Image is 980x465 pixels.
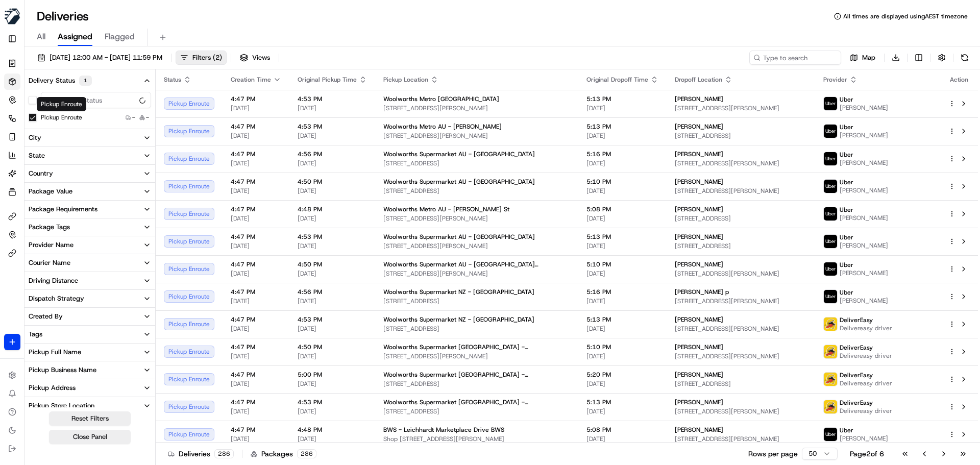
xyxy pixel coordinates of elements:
img: Nash [10,10,31,31]
span: [STREET_ADDRESS][PERSON_NAME] [675,407,806,415]
span: [DATE] [231,104,281,112]
span: [DATE] [298,380,367,388]
span: [STREET_ADDRESS][PERSON_NAME] [675,297,806,305]
span: 4:47 PM [231,150,281,158]
button: Package Value [24,183,155,200]
div: City [29,133,41,142]
span: Uber [840,95,853,104]
span: [PERSON_NAME] [675,123,723,131]
span: 5:13 PM [586,123,658,131]
span: [DATE] [586,159,658,167]
span: 4:47 PM [231,260,281,268]
div: State [29,151,45,160]
span: [DATE] [298,325,367,333]
span: [PERSON_NAME] p [675,288,729,296]
span: Uber [840,151,853,159]
button: Reset Filters [49,411,131,426]
div: Pickup Store Location [29,401,94,410]
span: [STREET_ADDRESS][PERSON_NAME] [383,352,570,360]
span: [DATE] [231,187,281,195]
span: [STREET_ADDRESS][PERSON_NAME] [675,159,806,167]
div: Page 2 of 6 [850,449,884,459]
button: Delivery Status1 [24,71,155,90]
div: Tags [29,330,42,339]
span: 4:53 PM [298,123,367,131]
input: Type to search [749,51,841,65]
img: Balvinder Singh Punie [10,176,27,192]
button: Courier Name [24,254,155,272]
a: Powered byPylon [72,253,124,261]
span: 4:47 PM [231,233,281,241]
span: Uber [840,426,853,434]
span: Woolworths Supermarket AU - [GEOGRAPHIC_DATA] [383,150,535,158]
span: 4:56 PM [298,288,367,296]
span: Map [862,53,875,62]
span: 5:16 PM [586,150,658,158]
span: [DATE] [586,352,658,360]
span: Uber [840,233,853,241]
span: [PERSON_NAME] [675,205,723,213]
span: [STREET_ADDRESS] [383,380,570,388]
span: Uber [840,206,853,214]
span: [DATE] [231,380,281,388]
div: 286 [297,449,316,458]
button: Created By [24,308,155,325]
div: Courier Name [29,258,70,267]
span: - [146,113,149,121]
span: [PERSON_NAME] [675,260,723,268]
span: 5:10 PM [586,343,658,351]
span: 5:10 PM [586,178,658,186]
span: [DATE] [586,187,658,195]
h1: Deliveries [37,8,89,25]
span: 5:10 PM [586,260,658,268]
span: 4:47 PM [231,343,281,351]
button: Close Panel [49,430,131,444]
span: [DATE] [298,104,367,112]
span: [STREET_ADDRESS] [383,159,570,167]
button: Provider Name [24,236,155,254]
span: [DATE] [586,435,658,443]
span: • [85,186,88,194]
span: 4:47 PM [231,315,281,324]
input: Got a question? Start typing here... [27,66,184,77]
div: Created By [29,312,63,321]
div: Provider Name [29,240,73,250]
span: Woolworths Metro AU - [PERSON_NAME] St [383,205,509,213]
span: [PERSON_NAME] [675,315,723,324]
span: [DATE] [298,242,367,250]
span: Original Dropoff Time [586,76,648,84]
button: Package Requirements [24,201,155,218]
img: uber-new-logo.jpeg [824,97,837,110]
span: [DATE] [586,380,658,388]
span: Creation Time [231,76,271,84]
div: 1 [79,76,92,86]
span: Uber [840,288,853,297]
img: uber-new-logo.jpeg [824,262,837,276]
span: DeliverEasy [840,344,873,352]
span: [DATE] [231,297,281,305]
span: [STREET_ADDRESS][PERSON_NAME] [675,270,806,278]
span: Original Pickup Time [298,76,357,84]
span: Woolworths Metro [GEOGRAPHIC_DATA] [383,95,499,103]
div: Dispatch Strategy [29,294,84,303]
span: [DATE] [298,187,367,195]
span: • [85,158,88,166]
span: 4:56 PM [298,150,367,158]
span: [PERSON_NAME] [675,178,723,186]
span: [DATE] [231,132,281,140]
span: Pickup Location [383,76,428,84]
span: 4:47 PM [231,398,281,406]
span: Uber [840,178,853,186]
div: Country [29,169,53,178]
span: [DATE] [298,297,367,305]
button: See all [158,131,186,143]
div: 📗 [10,229,18,237]
span: Filters [192,53,222,62]
span: [DATE] [298,407,367,415]
button: Pickup Full Name [24,344,155,361]
span: [PERSON_NAME] [675,343,723,351]
img: uber-new-logo.jpeg [824,235,837,248]
span: [PERSON_NAME] [675,371,723,379]
span: [DATE] [586,214,658,223]
button: State [24,147,155,164]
